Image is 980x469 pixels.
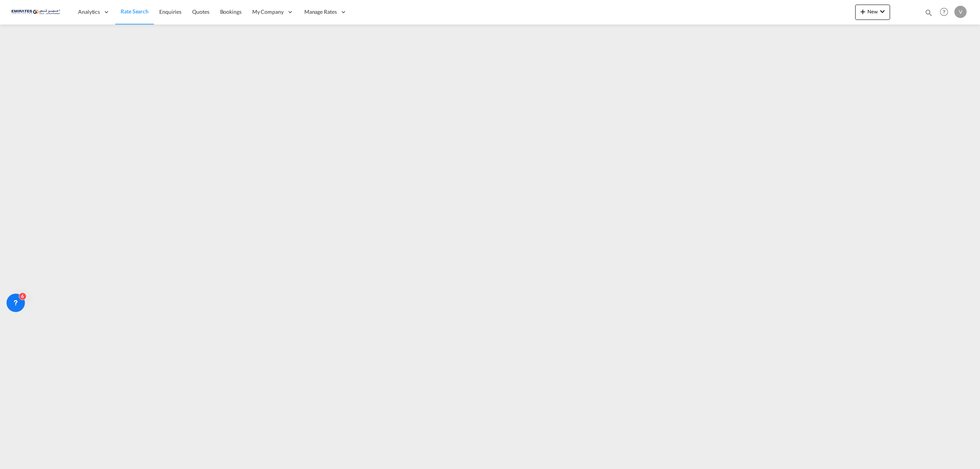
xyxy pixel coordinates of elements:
[954,6,967,18] div: V
[924,8,933,17] md-icon: icon-magnify
[78,8,100,16] span: Analytics
[121,8,149,15] span: Rate Search
[938,5,954,19] div: Help
[220,8,242,15] span: Bookings
[878,7,887,16] md-icon: icon-chevron-down
[924,8,933,20] div: icon-magnify
[192,8,209,15] span: Quotes
[855,5,890,20] button: icon-plus 400-fgNewicon-chevron-down
[11,3,63,21] img: c67187802a5a11ec94275b5db69a26e6.png
[858,7,867,16] md-icon: icon-plus 400-fg
[938,5,951,18] span: Help
[159,8,181,15] span: Enquiries
[252,8,284,16] span: My Company
[304,8,337,16] span: Manage Rates
[858,8,887,15] span: New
